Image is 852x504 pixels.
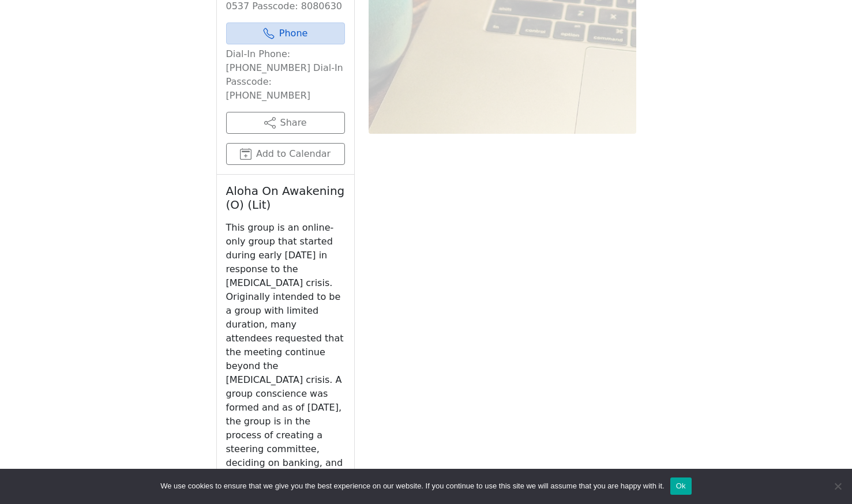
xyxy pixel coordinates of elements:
[226,47,345,103] p: Dial-In Phone: [PHONE_NUMBER] Dial-In Passcode: [PHONE_NUMBER]
[226,112,345,134] button: Share
[226,143,345,165] button: Add to Calendar
[226,22,345,44] a: Phone
[226,184,345,212] h2: Aloha On Awakening (O) (Lit)
[832,480,843,492] span: No
[670,477,692,495] button: Ok
[226,221,345,498] p: This group is an online-only group that started during early [DATE] in response to the [MEDICAL_D...
[160,480,664,492] span: We use cookies to ensure that we give you the best experience on our website. If you continue to ...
